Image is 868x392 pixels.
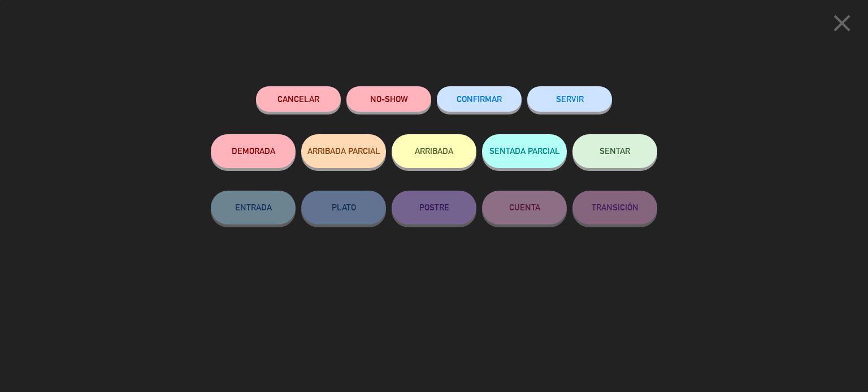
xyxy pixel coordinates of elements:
button: POSTRE [392,191,476,224]
button: SENTADA PARCIAL [482,134,567,168]
button: ARRIBADA [392,134,476,168]
span: CONFIRMAR [457,94,502,104]
button: NO-SHOW [346,86,431,112]
span: SENTAR [600,146,630,156]
button: DEMORADA [211,134,296,168]
button: Cancelar [256,86,341,112]
span: ARRIBADA PARCIAL [307,146,380,156]
button: TRANSICIÓN [572,191,657,224]
button: PLATO [301,191,386,224]
button: CUENTA [482,191,567,224]
i: close [828,9,856,37]
button: ENTRADA [211,191,296,224]
button: SERVIR [527,86,612,112]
